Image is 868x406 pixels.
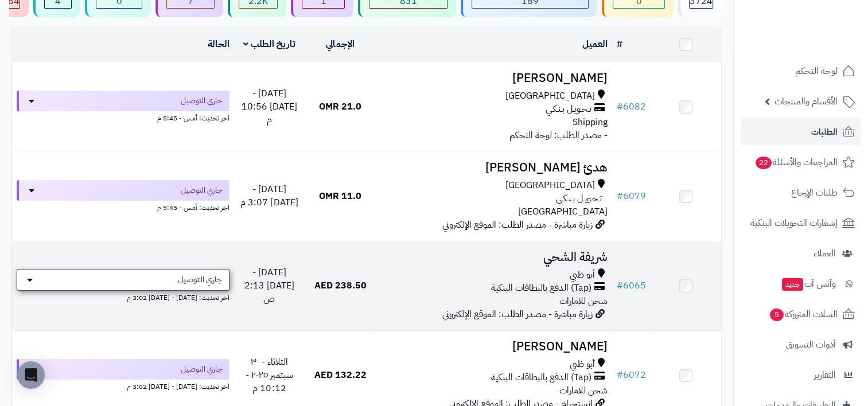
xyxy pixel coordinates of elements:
div: اخر تحديث: أمس - 5:45 م [17,111,229,123]
span: # [616,368,622,382]
span: العملاء [813,245,836,261]
img: logo-2.png [790,30,857,54]
span: المراجعات والأسئلة [754,154,838,170]
span: أدوات التسويق [786,337,836,353]
div: اخر تحديث: [DATE] - [DATE] 3:02 م [17,291,229,303]
a: تاريخ الطلب [243,37,295,51]
span: Shipping [572,115,607,129]
a: # [616,37,622,51]
div: Open Intercom Messenger [17,361,45,389]
a: التقارير [741,361,861,389]
span: جديد [782,278,803,291]
span: طلبات الإرجاع [791,185,838,201]
h3: هدئ [PERSON_NAME] [380,161,608,174]
a: طلبات الإرجاع [741,179,861,206]
span: [GEOGRAPHIC_DATA] [517,205,607,218]
span: # [616,189,622,203]
h3: شريفة الشحي [380,251,608,264]
span: الأقسام والمنتجات [774,93,838,110]
h3: [PERSON_NAME] [380,72,608,85]
span: التقارير [814,367,836,383]
a: العملاء [741,240,861,267]
a: العميل [582,37,607,51]
span: # [616,100,622,114]
span: زيارة مباشرة - مصدر الطلب: الموقع الإلكتروني [442,218,592,232]
a: وآتس آبجديد [741,270,861,298]
span: شحن للامارات [559,294,607,308]
span: [GEOGRAPHIC_DATA] [505,89,594,103]
a: السلات المتروكة5 [741,300,861,328]
span: لوحة التحكم [795,63,838,79]
span: أبو ظبي [569,358,594,371]
span: جاري التوصيل [181,185,223,196]
span: 11.0 OMR [319,189,361,203]
a: #6065 [616,279,645,292]
span: جاري التوصيل [181,95,223,107]
a: الطلبات [741,118,861,146]
a: الحالة [208,37,229,51]
a: إشعارات التحويلات البنكية [741,209,861,237]
span: إشعارات التحويلات البنكية [750,215,838,231]
a: #6079 [616,189,645,203]
a: #6082 [616,100,645,114]
a: المراجعات والأسئلة22 [741,149,861,176]
span: الثلاثاء - ٣٠ سبتمبر ٢٠٢٥ - 10:12 م [246,355,293,395]
span: زيارة مباشرة - مصدر الطلب: الموقع الإلكتروني [442,307,592,321]
span: 21.0 OMR [319,100,361,114]
span: 238.50 AED [314,279,367,292]
a: لوحة التحكم [741,57,861,85]
span: وآتس آب [781,276,836,292]
div: اخر تحديث: أمس - 5:45 م [17,201,229,213]
span: جاري التوصيل [178,274,222,286]
span: الطلبات [811,124,838,140]
span: [DATE] - [DATE] 10:56 م [242,87,297,127]
a: أدوات التسويق [741,331,861,358]
span: (Tap) الدفع بالبطاقات البنكية [491,371,591,384]
span: أبو ظبي [569,268,594,282]
span: 132.22 AED [314,368,367,382]
a: الإجمالي [326,37,355,51]
span: (Tap) الدفع بالبطاقات البنكية [491,282,591,295]
span: تـحـويـل بـنـكـي [545,103,591,116]
span: 22 [756,157,772,169]
span: جاري التوصيل [181,364,223,375]
span: [DATE] - [DATE] 3:07 م [240,182,298,209]
div: اخر تحديث: [DATE] - [DATE] 3:02 م [17,380,229,392]
span: 5 [770,309,784,321]
span: [GEOGRAPHIC_DATA] [505,179,594,192]
a: #6072 [616,368,645,382]
span: # [616,279,622,292]
span: تـحـويـل بـنـكـي [555,192,601,205]
h3: [PERSON_NAME] [380,340,608,353]
span: السلات المتروكة [769,306,838,322]
td: - مصدر الطلب: لوحة التحكم [376,63,612,151]
span: شحن للامارات [559,384,607,397]
span: [DATE] - [DATE] 2:13 ص [244,266,294,306]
